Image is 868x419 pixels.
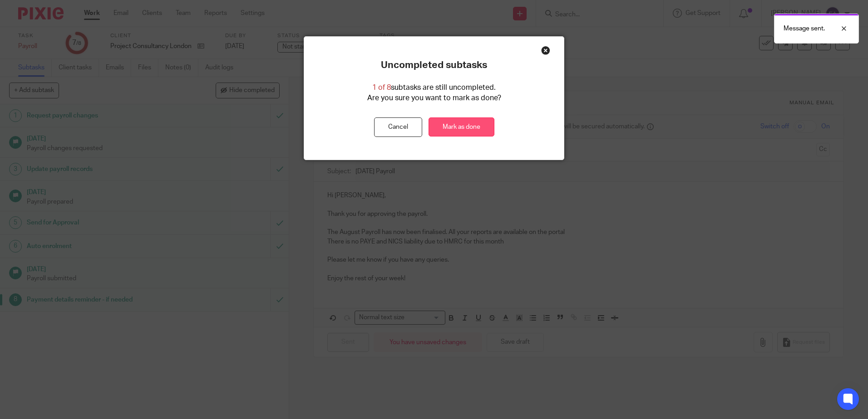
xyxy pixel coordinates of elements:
[367,93,501,103] p: Are you sure you want to mark as done?
[784,24,825,33] p: Message sent.
[541,46,550,55] div: Close this dialog window
[372,84,391,91] span: 1 of 8
[429,117,494,137] a: Mark as done
[374,117,422,137] button: Cancel
[372,83,496,93] p: subtasks are still uncompleted.
[381,59,487,71] p: Uncompleted subtasks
